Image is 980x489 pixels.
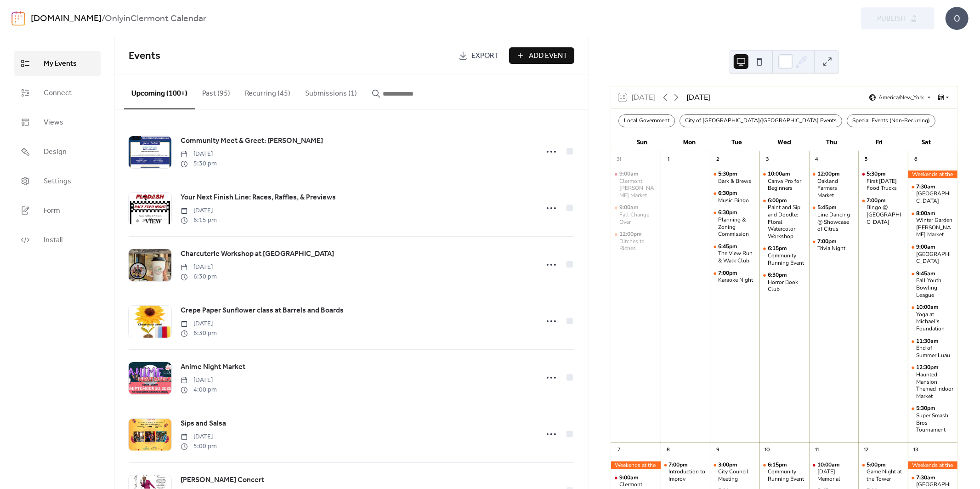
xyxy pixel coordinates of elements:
[759,197,809,240] div: Paint and Sip and Doodle: Floral Watercolor Workshop
[809,204,859,233] div: Line Dancing @ Showcase of Citrus
[809,461,859,483] div: September 11th Memorial
[817,171,841,178] span: 12:00pm
[44,58,77,69] span: My Events
[11,11,25,26] img: logo
[817,204,838,211] span: 5:45pm
[768,171,792,178] span: 10:00am
[817,238,838,245] span: 7:00pm
[916,474,937,482] span: 7:30am
[847,114,935,127] div: Special Events (Non-Recurring)
[471,51,498,62] span: Export
[44,176,71,187] span: Settings
[181,329,217,338] span: 6:30 pm
[809,171,859,199] div: Oakland Farmers Market
[867,171,887,178] span: 5:30pm
[809,238,859,252] div: Trivia Night
[718,209,739,216] span: 6:30pm
[661,461,710,483] div: Introduction to Improv
[855,133,903,152] div: Fri
[614,445,624,455] div: 7
[181,418,226,429] span: Sips and Salsa
[611,171,661,199] div: Clermont Farmer's Market
[759,272,809,293] div: Horror Book Club
[718,197,749,205] div: Music Bingo
[710,171,759,185] div: Bark & Brews
[181,149,217,159] span: [DATE]
[858,197,908,226] div: Bingo @ The Cove Bar
[619,231,643,238] span: 12:00pm
[618,114,675,127] div: Local Government
[718,468,756,483] div: City Council Meeting
[916,270,937,278] span: 9:45am
[181,192,336,204] a: Your Next Finish Line: Races, Raffles, & Previews
[916,345,954,359] div: End of Summer Luau
[718,171,739,178] span: 5:30pm
[611,231,661,252] div: Ditches to Riches
[713,133,760,152] div: Tue
[768,272,788,279] span: 6:30pm
[619,171,640,178] span: 9:00am
[759,245,809,267] div: Community Running Event
[817,178,855,199] div: Oakland Farmers Market
[181,136,323,147] span: Community Meet & Greet: [PERSON_NAME]
[911,445,921,455] div: 13
[181,475,264,486] span: [PERSON_NAME] Concert
[238,74,298,108] button: Recurring (45)
[916,244,937,251] span: 9:00am
[762,445,772,455] div: 10
[908,210,957,239] div: Winter Garden Farmer's Market
[908,244,957,265] div: Lake County Rowing
[181,305,344,316] span: Crepe Paper Sunflower class at Barrels and Boards
[14,110,101,135] a: Views
[181,474,264,486] a: [PERSON_NAME] Concert
[916,412,954,434] div: Super Smash Bros Tournament
[946,7,969,30] div: O
[759,171,809,192] div: Canva Pro for Beginners
[867,468,904,483] div: Game Night at the Tower
[759,461,809,483] div: Community Running Event
[916,311,954,333] div: Yoga at Michael's Foundation
[916,251,954,265] div: [GEOGRAPHIC_DATA]
[619,474,640,482] span: 9:00am
[908,270,957,299] div: Fall Youth Bowling League
[916,210,937,217] span: 8:00am
[760,133,808,152] div: Wed
[817,461,841,469] span: 10:00am
[181,249,334,260] span: Charcuterie Workshop at [GEOGRAPHIC_DATA]
[181,206,217,216] span: [DATE]
[858,461,908,483] div: Game Night at the Tower
[102,10,105,28] b: /
[916,405,937,412] span: 5:30pm
[31,10,102,28] a: [DOMAIN_NAME]
[908,405,957,433] div: Super Smash Bros Tournament
[181,418,226,430] a: Sips and Salsa
[181,159,217,169] span: 5:30 pm
[812,445,822,455] div: 11
[710,190,759,204] div: Music Bingo
[298,74,364,108] button: Submissions (1)
[14,139,101,164] a: Design
[663,154,674,165] div: 1
[181,262,217,272] span: [DATE]
[858,171,908,192] div: First Friday Food Trucks
[14,51,101,76] a: My Events
[916,277,954,299] div: Fall Youth Bowling League
[916,217,954,239] div: Winter Garden [PERSON_NAME] Market
[718,178,751,185] div: Bark & Brews
[867,178,904,192] div: First [DATE] Food Trucks
[181,375,217,385] span: [DATE]
[908,171,957,178] div: Weekends at the Winery
[614,154,624,165] div: 31
[916,304,940,311] span: 10:00am
[867,461,887,469] span: 5:00pm
[916,190,954,205] div: [GEOGRAPHIC_DATA]
[713,154,723,165] div: 2
[44,117,63,128] span: Views
[908,304,957,332] div: Yoga at Michael's Foundation
[619,204,640,211] span: 9:00am
[666,133,713,152] div: Mon
[452,47,505,64] a: Export
[181,216,217,225] span: 6:15 pm
[817,245,845,252] div: Trivia Night
[718,270,739,277] span: 7:00pm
